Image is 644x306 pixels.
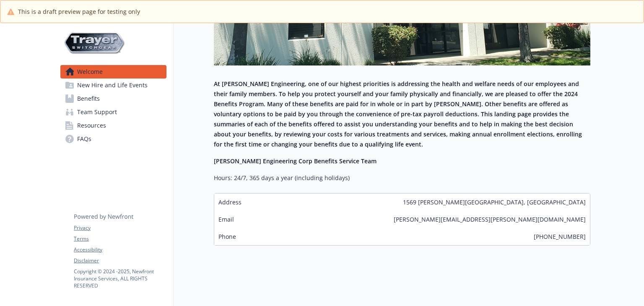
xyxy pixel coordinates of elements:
[74,224,166,232] a: Privacy
[214,173,590,183] h6: Hours: 24/7, 365 days a year (including holidays)​
[60,65,166,78] a: Welcome
[77,119,106,132] span: Resources
[60,78,166,92] a: New Hire and Life Events
[74,235,166,243] a: Terms
[60,105,166,119] a: Team Support
[218,198,241,207] span: Address
[74,257,166,264] a: Disclaimer
[77,65,103,78] span: Welcome
[214,80,582,148] strong: At [PERSON_NAME] Engineering, one of our highest priorities is addressing the health and welfare ...
[214,157,377,165] strong: [PERSON_NAME] Engineering Corp Benefits Service Team
[77,78,148,92] span: New Hire and Life Events
[394,215,586,224] span: [PERSON_NAME][EMAIL_ADDRESS][PERSON_NAME][DOMAIN_NAME]
[534,232,586,241] span: [PHONE_NUMBER]
[18,7,140,16] span: This is a draft preview page for testing only
[218,232,236,241] span: Phone
[403,198,586,207] span: 1569 [PERSON_NAME][GEOGRAPHIC_DATA], [GEOGRAPHIC_DATA]
[77,132,91,146] span: FAQs
[60,92,166,105] a: Benefits
[74,268,166,289] p: Copyright © 2024 - 2025 , Newfront Insurance Services, ALL RIGHTS RESERVED
[77,105,117,119] span: Team Support
[74,246,166,254] a: Accessibility
[218,215,234,224] span: Email
[77,92,100,105] span: Benefits
[60,132,166,146] a: FAQs
[60,119,166,132] a: Resources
